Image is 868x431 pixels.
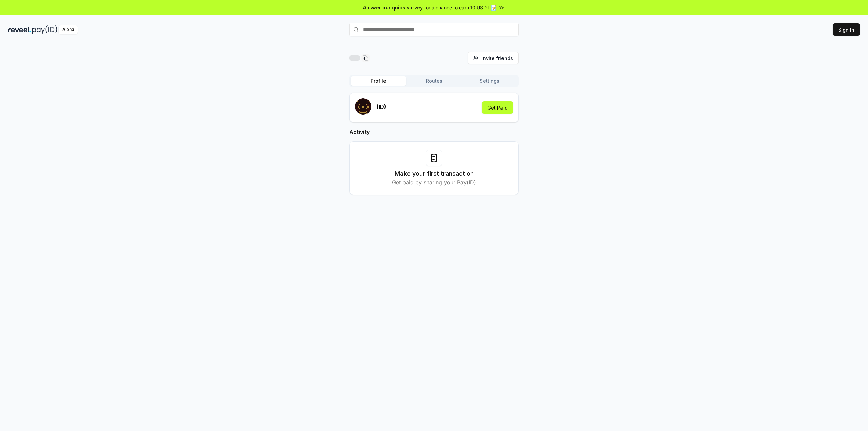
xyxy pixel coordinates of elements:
img: pay_id [32,25,57,34]
button: Sign In [833,23,860,36]
img: reveel_dark [8,25,31,34]
span: for a chance to earn 10 USDT 📝 [424,4,497,11]
button: Invite friends [468,52,519,64]
h3: Make your first transaction [395,169,474,178]
button: Settings [462,76,517,86]
h2: Activity [349,128,519,136]
span: Invite friends [481,55,513,62]
div: Alpha [59,25,78,34]
span: Answer our quick survey [363,4,423,11]
p: Get paid by sharing your Pay(ID) [392,178,476,187]
button: Routes [406,76,462,86]
button: Get Paid [482,101,513,114]
p: (ID) [377,103,386,111]
button: Profile [351,76,406,86]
